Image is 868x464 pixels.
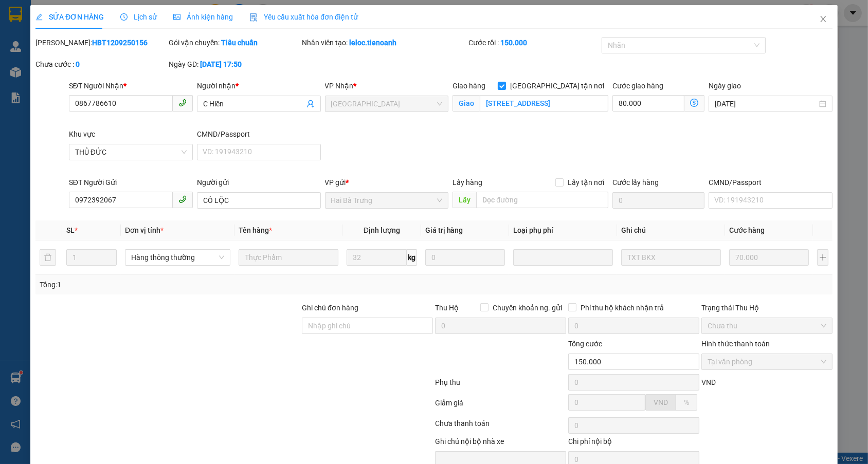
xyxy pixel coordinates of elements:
div: Chưa cước : [35,59,167,70]
b: Tiêu chuẩn [221,39,258,47]
span: Lấy [453,192,476,208]
div: Ngày GD: [169,59,300,70]
div: Chi phí nội bộ [568,436,699,451]
input: Cước lấy hàng [612,192,704,209]
span: Giá trị hàng [425,226,463,234]
span: Lấy hàng [453,178,482,187]
b: [DATE] 17:50 [200,60,242,68]
label: Ngày giao [709,82,741,90]
div: SĐT Người Gửi [69,177,193,188]
span: Tổng cước [568,340,602,348]
div: Người nhận [197,80,321,91]
span: Tại văn phòng [708,354,826,369]
input: VD: Bàn, Ghế [239,249,338,266]
div: Cước rồi : [468,37,600,48]
input: Dọc đường [476,192,608,208]
span: VND [654,398,668,406]
div: Giảm giá [434,397,567,415]
div: Người gửi [197,177,321,188]
span: kg [407,249,417,266]
div: VP gửi [325,177,449,188]
input: Ngày giao [715,98,817,109]
span: Thu Hộ [435,304,459,312]
div: Khu vực [69,128,193,140]
div: Gói vận chuyển: [169,37,300,48]
span: picture [173,13,180,21]
th: Loại phụ phí [509,220,617,240]
span: dollar-circle [690,99,698,107]
span: VND [701,378,716,386]
div: CMND/Passport [709,177,833,188]
span: % [684,398,689,406]
div: Nhân viên tạo: [302,37,466,48]
span: SL [66,226,75,234]
span: Lịch sử [120,13,157,21]
input: Ghi Chú [621,249,721,266]
input: Cước giao hàng [612,95,684,112]
span: Lấy tận nơi [564,177,608,188]
div: Ghi chú nội bộ nhà xe [435,436,566,451]
input: 0 [729,249,809,266]
div: Chưa thanh toán [434,418,567,436]
b: 150.000 [500,39,527,47]
span: Chuyển khoản ng. gửi [489,302,566,313]
span: Ảnh kiện hàng [173,13,233,21]
span: Giao [453,95,480,112]
span: user-add [306,100,315,108]
div: Phụ thu [434,377,567,395]
span: close [819,15,827,23]
input: Giao tận nơi [480,95,608,112]
div: Tổng: 1 [40,279,335,290]
span: Chưa thu [708,318,826,333]
button: plus [817,249,828,266]
b: leloc.tienoanh [349,39,396,47]
label: Hình thức thanh toán [701,340,770,348]
span: Đơn vị tính [125,226,164,234]
span: phone [178,195,187,203]
span: Cước hàng [729,226,765,234]
span: phone [178,99,187,107]
div: [PERSON_NAME]: [35,37,167,48]
span: Định lượng [364,226,400,234]
span: SỬA ĐƠN HÀNG [35,13,104,21]
span: edit [35,13,43,21]
span: Phí thu hộ khách nhận trả [576,302,668,313]
button: Close [809,5,838,34]
span: Tên hàng [239,226,272,234]
label: Cước lấy hàng [612,178,659,187]
span: Hàng thông thường [131,250,224,265]
span: clock-circle [120,13,128,21]
span: Yêu cầu xuất hóa đơn điện tử [249,13,358,21]
b: 0 [76,60,80,68]
span: THỦ ĐỨC [75,144,187,160]
label: Cước giao hàng [612,82,663,90]
span: Thủ Đức [331,96,443,112]
div: Trạng thái Thu Hộ [701,302,833,313]
div: CMND/Passport [197,128,321,140]
img: icon [249,13,258,22]
span: VP Nhận [325,82,354,90]
span: Giao hàng [453,82,485,90]
span: Hai Bà Trưng [331,193,443,208]
button: delete [40,249,56,266]
b: HBT1209250156 [92,39,148,47]
input: Ghi chú đơn hàng [302,318,433,334]
label: Ghi chú đơn hàng [302,304,358,312]
span: [GEOGRAPHIC_DATA] tận nơi [506,80,608,91]
input: 0 [425,249,505,266]
div: SĐT Người Nhận [69,80,193,91]
th: Ghi chú [617,220,725,240]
